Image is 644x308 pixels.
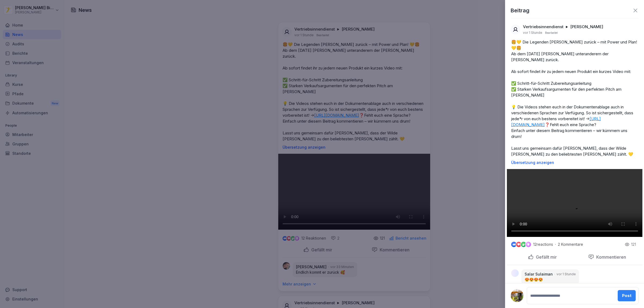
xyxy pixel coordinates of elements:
p: vor 1 Stunde [557,272,576,277]
p: vor 1 Stunde [523,31,542,35]
p: Vertriebsinnendienst [523,24,563,30]
img: yvey6eay50i5ncrsp41szf0q.png [511,269,519,277]
p: 12 reactions [533,242,553,247]
p: 2 Kommentare [558,242,587,247]
p: 🍔💛 Die Legenden [PERSON_NAME] zurück – mit Power und Plan! 💛🍔 Ab dem [DATE] [PERSON_NAME] unteran... [511,39,638,157]
button: Post [618,290,636,301]
p: Kommentieren [594,254,626,260]
p: Salar Sulaiman [525,272,553,277]
p: 😍😍😍😍 [525,277,576,282]
p: Übersetzung anzeigen [511,160,638,165]
p: Beitrag [511,6,529,14]
p: Gefällt mir [534,254,557,260]
div: Post [622,293,631,299]
p: [PERSON_NAME] [570,24,603,30]
p: 121 [631,242,636,247]
p: Bearbeitet [545,31,558,35]
img: ahtvx1qdgs31qf7oeejj87mb.png [511,289,524,302]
